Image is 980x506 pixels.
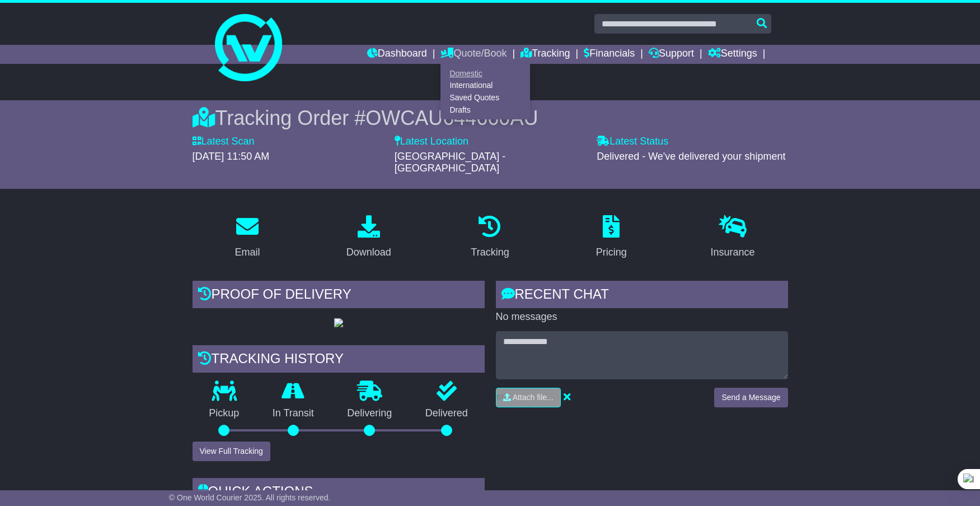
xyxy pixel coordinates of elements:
div: Tracking Order # [193,106,788,130]
p: In Transit [256,407,331,420]
a: Support [649,45,694,64]
a: Drafts [441,104,529,116]
span: © One World Courier 2025. All rights reserved. [169,493,331,502]
a: Saved Quotes [441,92,529,104]
a: Settings [708,45,757,64]
a: Tracking [463,211,516,264]
button: Send a Message [714,388,787,407]
p: Pickup [193,407,256,420]
a: Download [339,211,398,264]
div: Insurance [711,245,755,260]
div: Pricing [596,245,627,260]
img: GetPodImage [334,318,343,327]
p: No messages [496,311,788,323]
a: Financials [584,45,635,64]
label: Latest Scan [193,136,255,148]
a: Pricing [589,211,634,264]
div: Tracking [471,245,509,260]
div: Quote/Book [440,64,530,119]
div: Tracking history [193,345,485,375]
a: Tracking [521,45,570,64]
div: Download [346,245,391,260]
p: Delivering [331,407,409,420]
div: Proof of Delivery [193,281,485,311]
div: RECENT CHAT [496,281,788,311]
a: Domestic [441,67,529,80]
a: Email [227,211,267,264]
a: Insurance [704,211,762,264]
a: International [441,80,529,92]
a: Quote/Book [440,45,507,64]
label: Latest Location [395,136,468,148]
span: [DATE] 11:50 AM [193,151,270,162]
div: Email [235,245,260,260]
span: [GEOGRAPHIC_DATA] - [GEOGRAPHIC_DATA] [395,151,505,174]
p: Delivered [409,407,485,420]
a: Dashboard [367,45,427,64]
span: Delivered - We've delivered your shipment [597,151,785,162]
span: OWCAU644660AU [365,106,538,129]
button: View Full Tracking [193,442,270,461]
label: Latest Status [597,136,668,148]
